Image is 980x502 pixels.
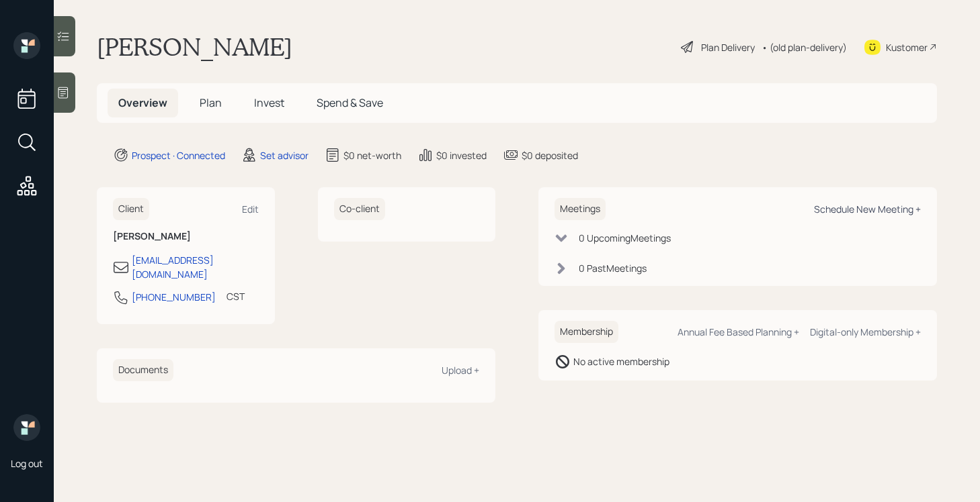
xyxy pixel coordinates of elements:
span: Invest [254,95,284,110]
div: Digital-only Membership + [810,325,921,338]
h6: Co-client [334,198,385,220]
div: $0 invested [436,148,487,162]
div: Prospect · Connected [132,148,225,162]
div: $0 net-worth [343,148,401,162]
h1: [PERSON_NAME] [97,32,292,62]
span: Plan [200,95,222,110]
div: Kustomer [886,40,928,54]
div: $0 deposited [522,148,578,162]
div: [PHONE_NUMBER] [132,290,216,304]
span: Overview [118,95,167,110]
div: Edit [242,203,259,215]
h6: Client [113,198,149,220]
div: Log out [11,457,43,470]
div: No active membership [573,354,669,368]
div: • (old plan-delivery) [762,40,847,54]
div: Plan Delivery [701,40,755,54]
div: Upload + [442,364,479,376]
h6: [PERSON_NAME] [113,231,259,242]
div: [EMAIL_ADDRESS][DOMAIN_NAME] [132,253,259,281]
h6: Membership [555,321,618,343]
div: 0 Past Meeting s [579,261,647,275]
div: 0 Upcoming Meeting s [579,231,671,245]
h6: Documents [113,359,173,381]
h6: Meetings [555,198,606,220]
img: retirable_logo.png [13,414,40,441]
div: Schedule New Meeting + [814,203,921,215]
div: Annual Fee Based Planning + [678,325,799,338]
div: CST [227,289,245,303]
div: Set advisor [260,148,309,162]
span: Spend & Save [317,95,383,110]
